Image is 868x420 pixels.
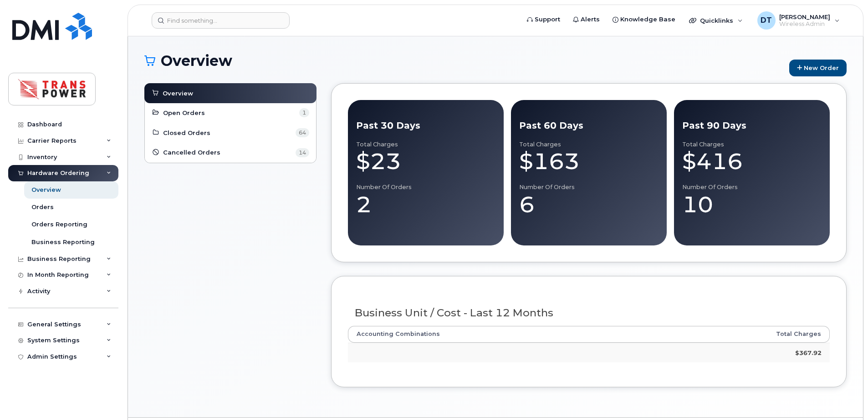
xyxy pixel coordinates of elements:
div: Past 30 Days [356,119,495,132]
div: Number of Orders [356,184,495,191]
div: Total Charges [519,141,659,148]
a: Cancelled Orders 14 [152,147,309,158]
div: $416 [682,148,822,175]
strong: $367.92 [795,349,822,356]
a: Closed Orders 64 [152,127,309,138]
h3: Business Unit / Cost - Last 12 Months [355,307,823,319]
a: Open Orders 1 [152,107,309,118]
th: Total Charges [646,326,830,342]
span: Cancelled Orders [163,148,220,157]
div: Number of Orders [519,184,659,191]
div: Past 90 Days [682,119,822,132]
span: 64 [296,128,309,137]
span: Closed Orders [163,129,210,137]
div: $163 [519,148,659,175]
span: 1 [299,108,309,117]
span: 14 [296,148,309,157]
div: Total Charges [682,141,822,148]
div: 10 [682,191,822,218]
span: Overview [163,89,193,98]
div: Number of Orders [682,184,822,191]
div: Past 60 Days [519,119,659,132]
span: Open Orders [163,109,205,117]
h1: Overview [144,53,785,69]
div: $23 [356,148,495,175]
a: New Order [789,60,847,76]
th: Accounting Combinations [348,326,646,342]
div: 6 [519,191,659,218]
div: 2 [356,191,495,218]
div: Total Charges [356,141,495,148]
a: Overview [151,88,310,99]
